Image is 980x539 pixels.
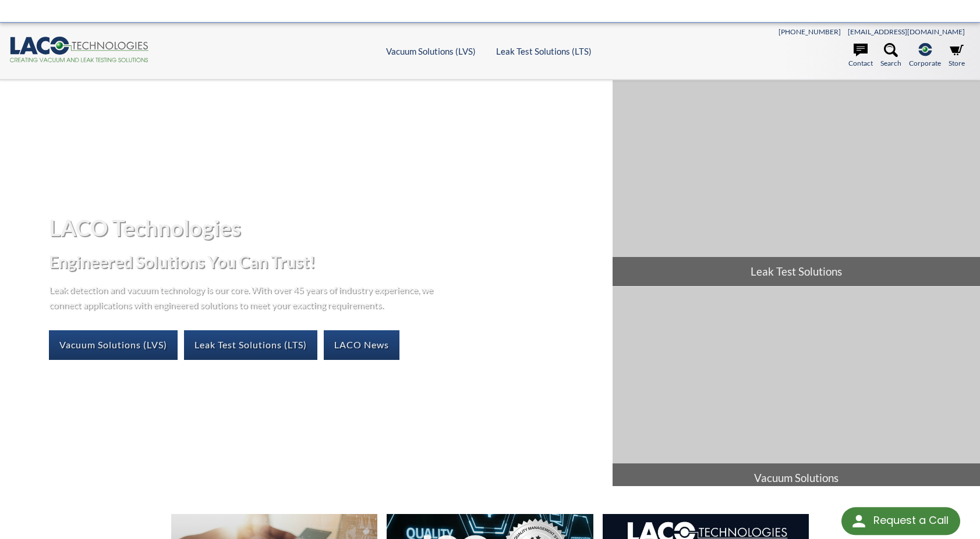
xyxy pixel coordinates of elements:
[873,507,949,534] div: Request a Call
[324,330,399,359] a: LACO News
[49,282,439,312] p: Leak detection and vacuum technology is our core. With over 45 years of industry experience, we c...
[49,213,603,242] h1: LACO Technologies
[613,257,980,286] span: Leak Test Solutions
[613,80,980,286] a: Leak Test Solutions
[386,46,476,56] a: Vacuum Solutions (LVS)
[779,27,841,36] a: [PHONE_NUMBER]
[850,512,868,530] img: round button
[496,46,592,56] a: Leak Test Solutions (LTS)
[613,463,980,492] span: Vacuum Solutions
[848,43,873,69] a: Contact
[909,58,941,69] span: Corporate
[841,507,960,535] div: Request a Call
[848,27,965,36] a: [EMAIL_ADDRESS][DOMAIN_NAME]
[613,287,980,492] a: Vacuum Solutions
[184,330,317,359] a: Leak Test Solutions (LTS)
[49,330,178,359] a: Vacuum Solutions (LVS)
[49,251,603,273] h2: Engineered Solutions You Can Trust!
[949,43,965,69] a: Store
[880,43,901,69] a: Search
